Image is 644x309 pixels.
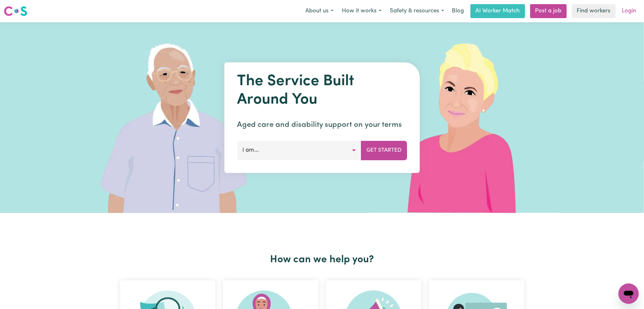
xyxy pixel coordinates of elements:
[237,141,361,160] button: I am...
[4,4,27,18] a: Careseekers logo
[237,119,407,131] p: Aged care and disability support on your terms
[448,4,468,18] a: Blog
[338,4,386,18] button: How it works
[4,5,27,17] img: Careseekers logo
[618,4,640,18] a: Login
[116,254,528,266] h2: How can we help you?
[530,4,567,18] a: Post a job
[471,4,525,18] a: AI Worker Match
[237,72,407,109] h1: The Service Built Around You
[386,4,448,18] button: Safety & resources
[301,4,338,18] button: About us
[619,284,639,304] iframe: Button to launch messaging window
[361,141,407,160] button: Get Started
[572,4,616,18] a: Find workers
